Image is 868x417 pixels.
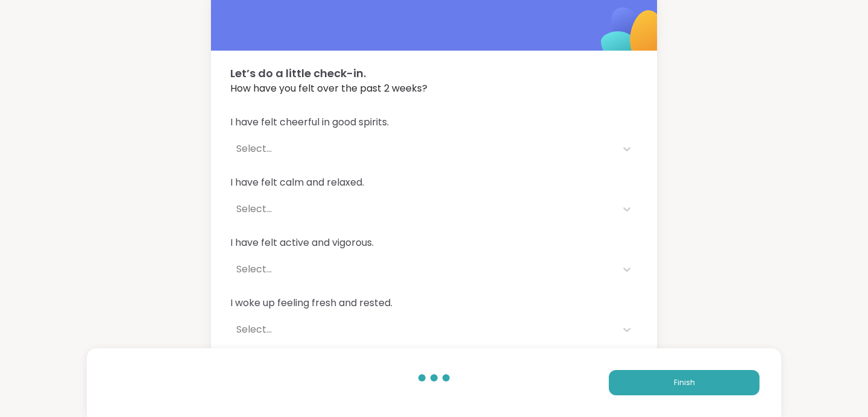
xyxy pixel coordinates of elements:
span: I have felt calm and relaxed. [230,175,638,190]
span: I have felt active and vigorous. [230,236,638,250]
span: I have felt cheerful in good spirits. [230,115,638,130]
button: Finish [609,370,759,395]
span: Finish [674,377,695,388]
span: Let’s do a little check-in. [230,65,638,81]
span: I woke up feeling fresh and rested. [230,296,638,310]
div: Select... [236,322,610,337]
div: Select... [236,202,610,216]
div: Select... [236,142,610,156]
span: How have you felt over the past 2 weeks? [230,81,638,96]
div: Select... [236,262,610,277]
